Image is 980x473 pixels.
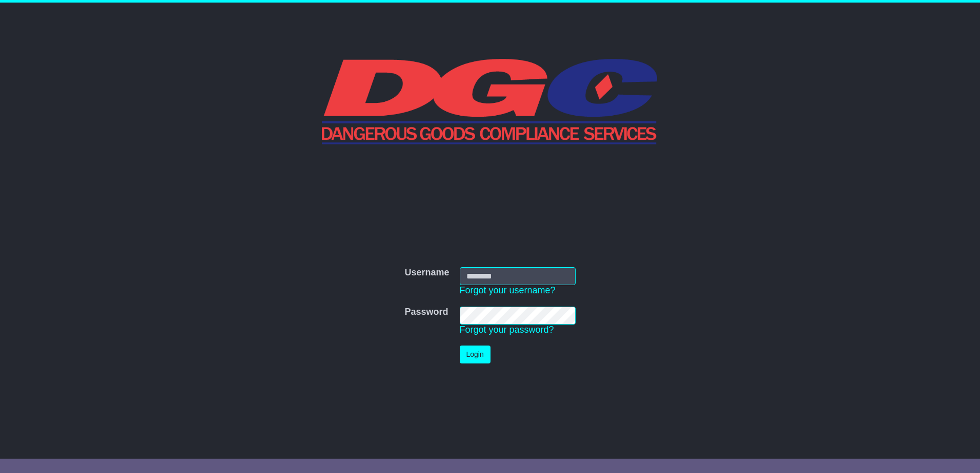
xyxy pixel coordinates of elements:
a: Forgot your username? [460,285,556,295]
label: Password [404,307,448,318]
a: Forgot your password? [460,325,554,335]
button: Login [460,346,491,363]
label: Username [404,267,449,278]
img: DGC QLD [322,57,659,144]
